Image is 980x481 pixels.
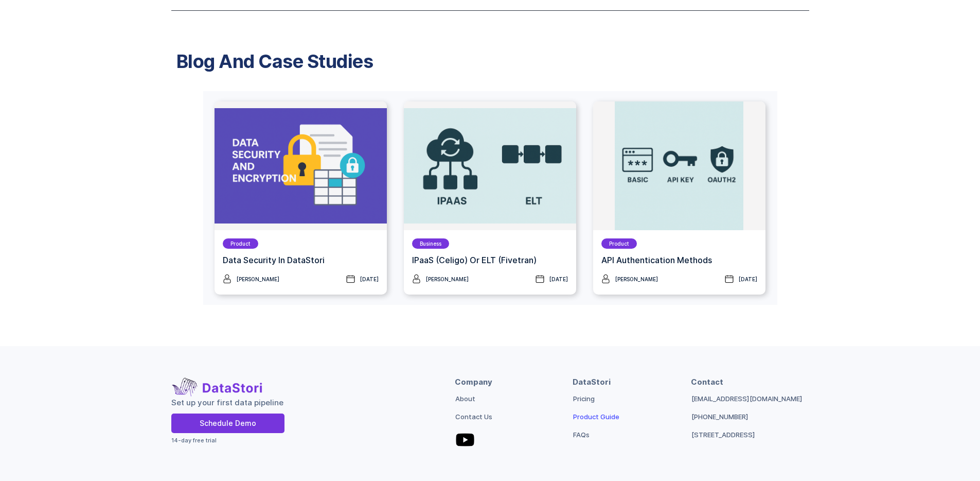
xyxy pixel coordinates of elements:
div: [DATE] [360,274,379,284]
a: Schedule Demo [171,414,284,433]
div: DataStori [573,377,691,393]
div: [PERSON_NAME] [237,274,279,284]
h3: API Authentication methods [601,254,712,266]
img: logo [171,377,264,397]
h3: Data security in DataStori [223,254,325,266]
a: [STREET_ADDRESS] [691,430,755,440]
div: Company [455,377,573,393]
sub: 14-day free trial [171,437,217,444]
a: FAQs [573,430,590,440]
div: [DATE] [739,274,757,284]
h3: iPaaS (Celigo) or ELT (Fivetran) [412,254,537,266]
a: [EMAIL_ADDRESS][DOMAIN_NAME] [691,393,803,404]
div: Product [230,238,251,249]
div: Contact [691,377,809,393]
a: Product Guide [573,411,619,422]
div: Product [609,238,629,249]
a: ProductData security in DataStori[PERSON_NAME][DATE] [215,101,387,295]
a: Pricing [573,393,595,404]
a: BusinessiPaaS (Celigo) or ELT (Fivetran)[PERSON_NAME][DATE] [404,101,576,295]
div: [DATE] [549,274,568,284]
a: [PHONE_NUMBER] [691,411,749,422]
a: About [455,393,475,404]
a: Contact Us [455,411,492,422]
strong: Set up your first data pipeline [171,397,434,408]
h3: Blog And Case Studies [176,52,804,71]
div: Business [420,238,441,249]
div: [PERSON_NAME] [426,274,469,284]
a: ProductAPI Authentication methods[PERSON_NAME][DATE] [593,101,765,295]
div: [PERSON_NAME] [615,274,658,284]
